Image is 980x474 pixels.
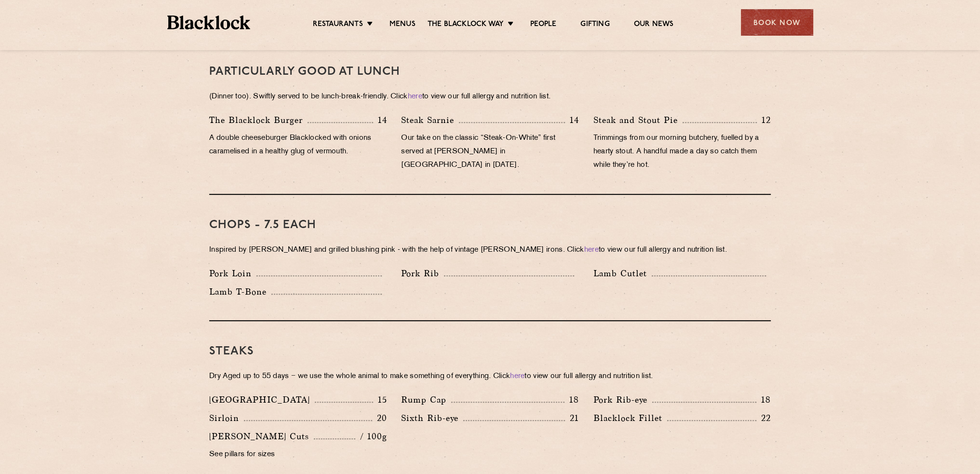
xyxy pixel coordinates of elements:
[401,113,459,127] p: Steak Sarnie
[584,246,599,254] a: here
[401,267,444,280] p: Pork Rib
[593,113,683,127] p: Steak and Stout Pie
[756,393,771,406] p: 18
[209,244,771,257] p: Inspired by [PERSON_NAME] and grilled blushing pink - with the help of vintage [PERSON_NAME] iron...
[209,448,387,461] p: See pillars for sizes
[408,93,422,100] a: here
[209,370,771,383] p: Dry Aged up to 55 days − we use the whole animal to make something of everything. Click to view o...
[209,219,771,231] h3: Chops - 7.5 each
[209,411,244,425] p: Sirloin
[389,20,416,30] a: Menus
[209,285,271,298] p: Lamb T-Bone
[593,132,771,172] p: Trimmings from our morning butchery, fuelled by a hearty stout. A handful made a day so catch the...
[401,411,463,425] p: Sixth Rib-eye
[401,132,578,172] p: Our take on the classic “Steak-On-White” first served at [PERSON_NAME] in [GEOGRAPHIC_DATA] in [D...
[565,114,579,126] p: 14
[428,20,504,30] a: The Blacklock Way
[209,267,256,280] p: Pork Loin
[209,345,771,358] h3: Steaks
[209,90,771,104] p: (Dinner too). Swiftly served to be lunch-break-friendly. Click to view our full allergy and nutri...
[510,373,524,380] a: here
[167,15,251,29] img: BL_Textured_Logo-footer-cropped.svg
[757,114,771,126] p: 12
[741,9,813,36] div: Book Now
[313,20,363,30] a: Restaurants
[209,113,308,127] p: The Blacklock Burger
[593,393,652,406] p: Pork Rib-eye
[209,66,771,78] h3: PARTICULARLY GOOD AT LUNCH
[593,411,667,425] p: Blacklock Fillet
[372,412,387,424] p: 20
[209,393,315,406] p: [GEOGRAPHIC_DATA]
[593,267,652,280] p: Lamb Cutlet
[355,430,387,443] p: / 100g
[756,412,771,424] p: 22
[209,430,314,443] p: [PERSON_NAME] Cuts
[565,412,579,424] p: 21
[564,393,579,406] p: 18
[209,132,387,159] p: A double cheeseburger Blacklocked with onions caramelised in a healthy glug of vermouth.
[580,20,609,30] a: Gifting
[373,114,387,126] p: 14
[401,393,451,406] p: Rump Cap
[530,20,556,30] a: People
[373,393,387,406] p: 15
[634,20,674,30] a: Our News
